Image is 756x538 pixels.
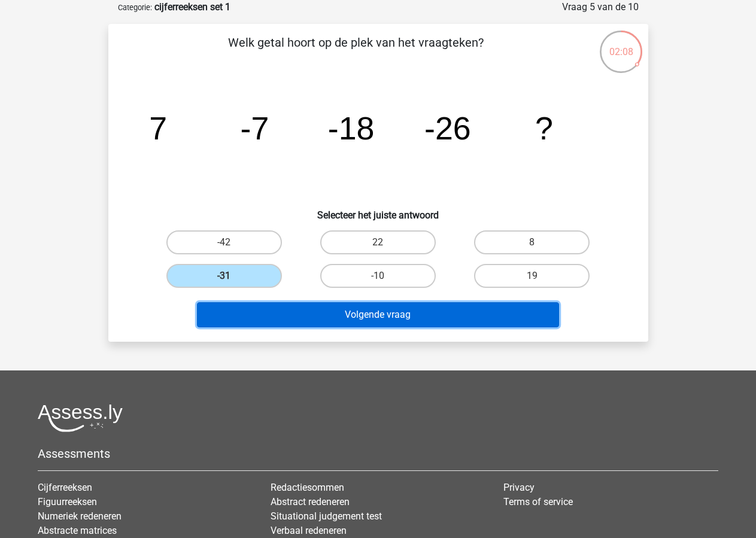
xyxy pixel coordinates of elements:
[271,525,347,536] a: Verbaal redeneren
[149,110,167,146] tspan: 7
[503,496,573,507] a: Terms of service
[166,264,282,288] label: -31
[127,34,584,69] p: Welk getal hoort op de plek van het vraagteken?
[154,1,230,13] strong: cijferreeksen set 1
[271,496,350,507] a: Abstract redeneren
[38,496,97,507] a: Figuurreeksen
[38,525,117,536] a: Abstracte matrices
[38,510,122,522] a: Numeriek redeneren
[166,230,282,254] label: -42
[127,200,629,221] h6: Selecteer het juiste antwoord
[271,482,344,493] a: Redactiesommen
[38,446,718,461] h5: Assessments
[118,3,152,12] small: Categorie:
[197,302,559,327] button: Volgende vraag
[424,110,471,146] tspan: -26
[320,264,436,288] label: -10
[599,29,643,59] div: 02:08
[271,510,382,522] a: Situational judgement test
[38,482,92,493] a: Cijferreeksen
[474,264,590,288] label: 19
[474,230,590,254] label: 8
[327,110,374,146] tspan: -18
[240,110,269,146] tspan: -7
[320,230,436,254] label: 22
[503,482,535,493] a: Privacy
[38,404,123,432] img: Assessly logo
[535,110,553,146] tspan: ?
